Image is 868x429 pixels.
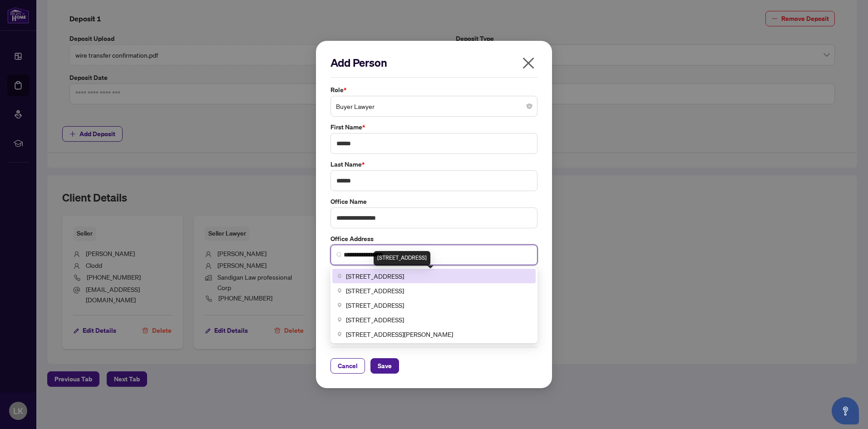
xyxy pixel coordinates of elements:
[330,159,538,169] label: Last Name
[330,122,538,132] label: First Name
[346,271,404,281] span: [STREET_ADDRESS]
[346,315,404,325] span: [STREET_ADDRESS]
[521,56,536,70] span: close
[832,397,859,424] button: Open asap
[330,234,538,244] label: Office Address
[346,329,453,339] span: [STREET_ADDRESS][PERSON_NAME]
[330,85,538,95] label: Role
[370,358,399,374] button: Save
[346,286,404,296] span: [STREET_ADDRESS]
[336,98,532,115] span: Buyer Lawyer
[378,359,392,373] span: Save
[330,197,538,207] label: Office Name
[336,252,342,257] img: search_icon
[338,359,358,373] span: Cancel
[346,300,404,310] span: [STREET_ADDRESS]
[330,55,538,70] h2: Add Person
[374,251,430,266] div: [STREET_ADDRESS]
[527,104,532,109] span: close-circle
[330,358,365,374] button: Cancel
